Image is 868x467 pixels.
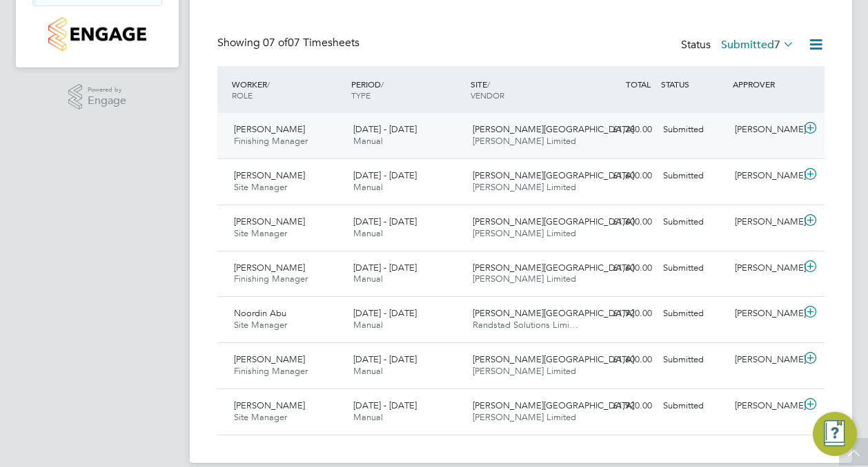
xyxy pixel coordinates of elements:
div: £1,600.00 [586,257,658,280]
span: TOTAL [626,79,651,90]
span: [PERSON_NAME] [234,262,305,273]
div: APPROVER [729,72,801,96]
span: Engage [88,95,126,107]
div: £1,600.00 [586,211,658,233]
span: 07 of [263,36,288,50]
span: Manual [353,319,383,331]
span: [DATE] - [DATE] [353,123,417,135]
span: [DATE] - [DATE] [353,399,417,411]
div: £1,920.00 [586,302,658,325]
span: / [381,79,384,90]
span: [PERSON_NAME] Limited [473,181,576,193]
span: Site Manager [234,227,287,239]
img: countryside-properties-logo-retina.png [48,17,146,51]
span: Manual [353,227,383,239]
span: [DATE] - [DATE] [353,262,417,273]
span: Randstad Solutions Limi… [473,319,578,331]
div: £1,600.00 [586,165,658,187]
div: [PERSON_NAME] [729,257,801,280]
div: PERIOD [348,72,467,107]
span: Finishing Manager [234,135,308,147]
span: ROLE [232,90,253,101]
span: 07 Timesheets [263,36,359,50]
span: Manual [353,135,383,147]
div: Submitted [658,211,729,233]
div: SITE [467,72,586,107]
span: [PERSON_NAME] Limited [473,273,576,284]
span: [PERSON_NAME][GEOGRAPHIC_DATA] [473,216,634,227]
span: [DATE] - [DATE] [353,216,417,227]
div: £1,600.00 [586,349,658,371]
div: [PERSON_NAME] [729,118,801,141]
span: Site Manager [234,181,287,193]
span: [PERSON_NAME] [234,353,305,365]
div: Submitted [658,257,729,280]
span: [DATE] - [DATE] [353,353,417,365]
div: [PERSON_NAME] [729,165,801,187]
span: VENDOR [471,90,504,101]
div: Status [681,36,797,55]
span: Site Manager [234,411,287,423]
span: Manual [353,365,383,377]
div: [PERSON_NAME] [729,302,801,325]
span: [PERSON_NAME][GEOGRAPHIC_DATA] [473,307,634,319]
div: £1,280.00 [586,118,658,141]
div: Submitted [658,349,729,371]
a: Powered byEngage [68,84,127,110]
span: Finishing Manager [234,365,308,377]
div: STATUS [658,72,729,96]
div: [PERSON_NAME] [729,349,801,371]
span: [PERSON_NAME] [234,123,305,135]
span: Powered by [88,84,126,96]
span: [PERSON_NAME] [234,169,305,181]
span: [PERSON_NAME] Limited [473,135,576,147]
span: [PERSON_NAME] Limited [473,411,576,423]
button: Engage Resource Center [813,412,857,456]
span: TYPE [351,90,371,101]
span: [PERSON_NAME] Limited [473,365,576,377]
span: / [267,79,270,90]
span: [PERSON_NAME][GEOGRAPHIC_DATA] [473,169,634,181]
div: Showing [217,36,362,50]
span: Noordin Abu [234,307,286,319]
div: [PERSON_NAME] [729,395,801,417]
span: [PERSON_NAME][GEOGRAPHIC_DATA] [473,399,634,411]
label: Submitted [721,38,794,52]
span: Manual [353,411,383,423]
span: [PERSON_NAME] [234,216,305,227]
span: Manual [353,181,383,193]
span: Site Manager [234,319,287,331]
div: Submitted [658,395,729,417]
span: [PERSON_NAME][GEOGRAPHIC_DATA] [473,353,634,365]
span: Finishing Manager [234,273,308,284]
span: [PERSON_NAME] Limited [473,227,576,239]
div: Submitted [658,302,729,325]
span: [PERSON_NAME][GEOGRAPHIC_DATA] [473,262,634,273]
div: WORKER [228,72,348,107]
span: Manual [353,273,383,284]
div: £1,920.00 [586,395,658,417]
a: Go to home page [32,17,162,51]
span: [DATE] - [DATE] [353,169,417,181]
span: / [487,79,490,90]
span: [DATE] - [DATE] [353,307,417,319]
span: [PERSON_NAME] [234,399,305,411]
div: [PERSON_NAME] [729,211,801,233]
span: [PERSON_NAME][GEOGRAPHIC_DATA] [473,123,634,135]
div: Submitted [658,165,729,187]
div: Submitted [658,118,729,141]
span: 7 [774,38,780,52]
